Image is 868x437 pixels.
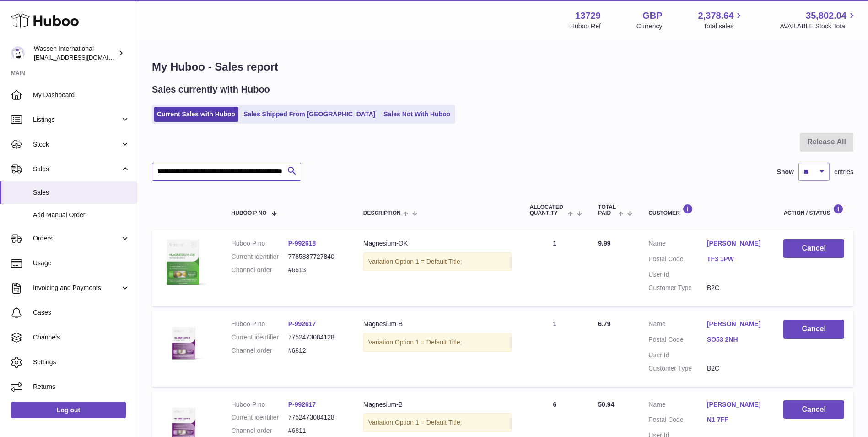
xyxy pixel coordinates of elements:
[33,91,130,99] span: My Dashboard
[288,252,345,261] dd: 7785887727840
[33,188,130,197] span: Sales
[780,10,857,31] a: 35,802.04 AVAILABLE Stock Total
[648,364,707,373] dt: Customer Type
[154,107,238,122] a: Current Sales with Huboo
[834,168,853,176] span: entries
[232,252,288,261] dt: Current identifier
[232,239,288,248] dt: Huboo P no
[707,335,766,344] a: SO53 2NH
[363,252,512,271] div: Variation:
[232,320,288,328] dt: Huboo P no
[288,333,345,342] dd: 7752473084128
[707,284,766,292] dd: B2C
[648,204,765,216] div: Customer
[598,320,610,328] span: 6.79
[648,351,707,360] dt: User Id
[598,240,610,247] span: 9.99
[363,400,512,409] div: Magnesium-B
[648,255,707,266] dt: Postal Code
[648,335,707,346] dt: Postal Code
[288,413,345,422] dd: 7752473084128
[530,204,566,216] span: ALLOCATED Quantity
[521,311,589,387] td: 1
[707,415,766,424] a: N1 7FF
[34,44,116,62] div: Wassen International
[395,419,462,426] span: Option 1 = Default Title;
[648,270,707,279] dt: User Id
[648,239,707,250] dt: Name
[698,10,744,31] a: 2,378.64 Total sales
[33,358,130,366] span: Settings
[363,239,512,248] div: Magnesium-OK
[598,401,614,408] span: 50.94
[707,364,766,373] dd: B2C
[33,333,130,342] span: Channels
[11,46,25,60] img: internalAdmin-13729@internal.huboo.com
[33,234,120,243] span: Orders
[570,22,601,31] div: Huboo Ref
[232,210,267,216] span: Huboo P no
[33,308,130,317] span: Cases
[232,346,288,355] dt: Channel order
[703,22,744,31] span: Total sales
[33,211,130,219] span: Add Manual Order
[288,401,316,408] a: P-992617
[33,259,130,268] span: Usage
[363,413,512,432] div: Variation:
[33,165,120,174] span: Sales
[806,10,846,22] span: 35,802.04
[707,400,766,409] a: [PERSON_NAME]
[33,382,130,391] span: Returns
[707,255,766,263] a: TF3 1PW
[363,333,512,352] div: Variation:
[642,10,662,22] strong: GBP
[648,400,707,411] dt: Name
[598,204,616,216] span: Total paid
[288,240,316,247] a: P-992618
[783,320,844,339] button: Cancel
[395,258,462,265] span: Option 1 = Default Title;
[240,107,378,122] a: Sales Shipped From [GEOGRAPHIC_DATA]
[648,415,707,426] dt: Postal Code
[232,400,288,409] dt: Huboo P no
[33,140,120,149] span: Stock
[363,320,512,328] div: Magnesium-B
[707,239,766,248] a: [PERSON_NAME]
[707,320,766,328] a: [PERSON_NAME]
[33,284,120,292] span: Invoicing and Payments
[288,266,345,274] dd: #6813
[777,168,794,176] label: Show
[288,426,345,435] dd: #6811
[161,320,207,366] img: Magnesium-B-master.png
[648,284,707,292] dt: Customer Type
[783,239,844,258] button: Cancel
[152,83,270,96] h2: Sales currently with Huboo
[780,22,857,31] span: AVAILABLE Stock Total
[232,426,288,435] dt: Channel order
[575,10,601,22] strong: 13729
[648,320,707,331] dt: Name
[636,22,663,31] div: Currency
[288,346,345,355] dd: #6812
[152,60,853,74] h1: My Huboo - Sales report
[521,230,589,306] td: 1
[33,115,120,124] span: Listings
[395,339,462,346] span: Option 1 = Default Title;
[34,54,135,61] span: [EMAIL_ADDRESS][DOMAIN_NAME]
[232,266,288,274] dt: Channel order
[783,204,844,216] div: Action / Status
[11,402,126,418] a: Log out
[783,400,844,419] button: Cancel
[380,107,453,122] a: Sales Not With Huboo
[161,239,207,285] img: Magnesium-OK-master.png
[232,333,288,342] dt: Current identifier
[232,413,288,422] dt: Current identifier
[288,320,316,328] a: P-992617
[698,10,734,22] span: 2,378.64
[363,210,401,216] span: Description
